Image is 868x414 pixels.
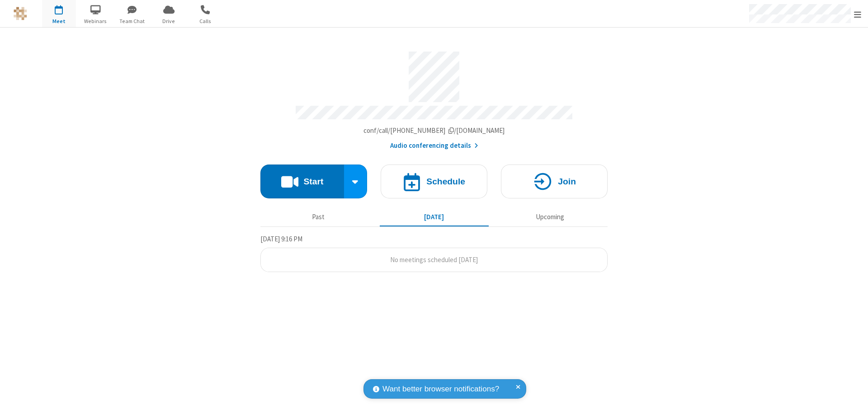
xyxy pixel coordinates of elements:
[115,17,149,25] span: Team Chat
[390,141,478,151] button: Audio conferencing details
[382,383,499,395] span: Want better browser notifications?
[260,165,344,198] button: Start
[260,234,608,273] section: Today's Meetings
[189,17,222,25] span: Calls
[380,208,489,226] button: [DATE]
[42,17,76,25] span: Meet
[79,17,113,25] span: Webinars
[495,208,604,226] button: Upcoming
[14,7,27,20] img: QA Selenium DO NOT DELETE OR CHANGE
[152,17,186,25] span: Drive
[264,208,373,226] button: Past
[344,165,368,198] div: Start conference options
[501,165,608,198] button: Join
[260,45,608,151] section: Account details
[363,126,505,135] span: Copy my meeting room link
[558,177,576,186] h4: Join
[363,126,505,136] button: Copy my meeting room linkCopy my meeting room link
[303,177,323,186] h4: Start
[426,177,465,186] h4: Schedule
[260,235,302,243] span: [DATE] 9:16 PM
[381,165,487,198] button: Schedule
[390,255,478,264] span: No meetings scheduled [DATE]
